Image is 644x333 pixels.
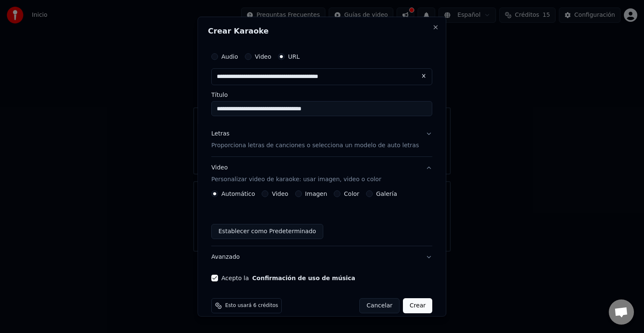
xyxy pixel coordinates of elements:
[211,130,229,138] div: Letras
[211,164,381,184] div: Video
[208,27,436,35] h2: Crear Karaoke
[211,141,419,150] p: Proporciona letras de canciones o selecciona un modelo de auto letras
[211,157,432,190] button: VideoPersonalizar video de karaoke: usar imagen, video o color
[211,224,323,239] button: Establecer como Predeterminado
[403,298,432,313] button: Crear
[211,92,432,98] label: Título
[211,123,432,156] button: LetrasProporciona letras de canciones o selecciona un modelo de auto letras
[211,190,432,246] div: VideoPersonalizar video de karaoke: usar imagen, video o color
[272,191,288,197] label: Video
[225,302,278,309] span: Esto usará 6 créditos
[221,54,238,60] label: Audio
[305,191,327,197] label: Imagen
[221,275,355,281] label: Acepto la
[211,246,432,268] button: Avanzado
[211,175,381,184] p: Personalizar video de karaoke: usar imagen, video o color
[376,191,397,197] label: Galería
[252,275,356,281] button: Acepto la
[360,298,400,313] button: Cancelar
[344,191,360,197] label: Color
[288,54,300,60] label: URL
[221,191,255,197] label: Automático
[255,54,271,60] label: Video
